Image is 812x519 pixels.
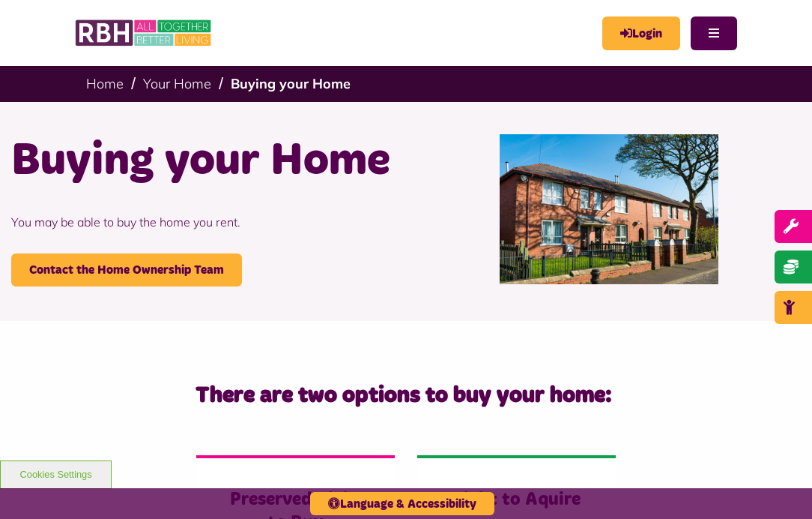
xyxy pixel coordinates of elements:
a: Buying your Home [231,75,351,92]
a: MyRBH [602,16,680,50]
h1: Buying your Home [11,132,395,190]
strong: There are two options to buy your home: [196,384,612,406]
button: Navigation [691,16,737,50]
a: Home [86,75,124,92]
button: Language & Accessibility [310,492,494,515]
a: Contact the Home Ownership Team [11,253,242,286]
a: Your Home [143,75,211,92]
iframe: Netcall Web Assistant for live chat [745,451,812,519]
img: RBH [75,15,213,51]
img: Belton Avenue [500,134,718,284]
p: You may be able to buy the home you rent. [11,190,395,253]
